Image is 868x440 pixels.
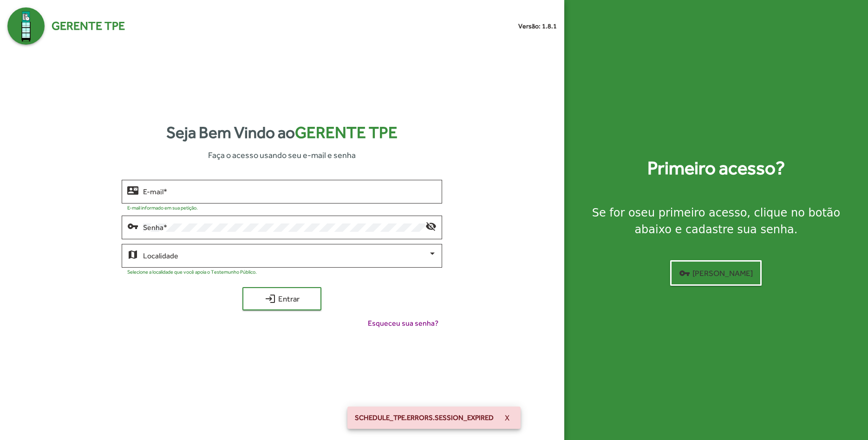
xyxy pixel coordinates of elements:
span: SCHEDULE_TPE.ERRORS.SESSION_EXPIRED [355,413,494,422]
div: Se for o , clique no botão abaixo e cadastre sua senha. [575,204,857,238]
span: Esqueceu sua senha? [368,318,438,329]
span: Faça o acesso usando seu e-mail e senha [208,149,356,161]
span: Entrar [251,290,313,307]
mat-hint: E-mail informado em sua petição. [127,205,198,210]
small: Versão: 1.8.1 [518,21,557,31]
span: Gerente TPE [295,123,398,142]
span: Gerente TPE [52,17,125,35]
mat-icon: map [127,249,138,260]
button: [PERSON_NAME] [670,260,762,286]
mat-icon: contact_mail [127,184,138,196]
mat-icon: vpn_key [127,220,138,231]
mat-hint: Selecione a localidade que você apoia o Testemunho Público. [127,269,257,275]
mat-icon: vpn_key [679,268,690,279]
span: [PERSON_NAME] [679,265,753,282]
img: Logo Gerente [7,7,45,45]
button: Entrar [242,287,321,310]
strong: Primeiro acesso? [647,154,785,182]
button: X [497,409,517,426]
mat-icon: visibility_off [425,220,437,231]
mat-icon: login [265,293,276,304]
span: X [505,409,509,426]
strong: seu primeiro acesso [635,206,747,219]
strong: Seja Bem Vindo ao [166,120,398,145]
